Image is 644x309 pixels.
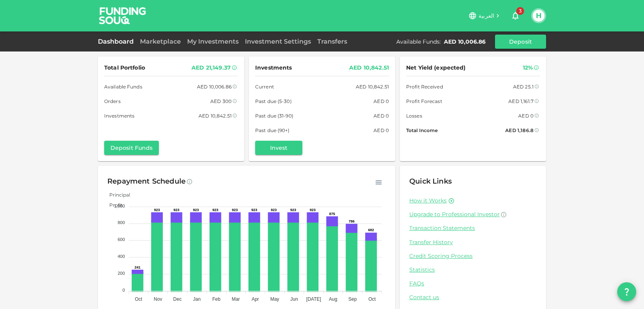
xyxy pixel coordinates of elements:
[184,38,242,45] a: My Investments
[98,38,137,45] a: Dashboard
[409,294,537,301] a: Contact us
[118,237,125,242] tspan: 600
[255,126,290,134] span: Past due (90+)
[356,83,389,91] div: AED 10,842.51
[104,97,121,105] span: Orders
[118,220,125,225] tspan: 800
[255,63,292,73] span: Investments
[374,126,389,134] div: AED 0
[104,112,134,120] span: Investments
[137,38,184,45] a: Marketplace
[406,126,438,134] span: Total Income
[409,177,452,186] span: Quick Links
[409,197,447,204] a: How it Works
[513,83,534,91] div: AED 25.1
[191,63,231,73] div: AED 21,149.37
[533,10,545,22] button: H
[409,266,537,274] a: Statistics
[270,296,279,302] tspan: May
[103,202,123,208] span: Profit
[255,112,293,120] span: Past due (31-90)
[107,175,186,188] div: Repayment Schedule
[409,252,537,260] a: Credit Scoring Process
[348,296,357,302] tspan: Sep
[306,296,321,302] tspan: [DATE]
[406,112,422,120] span: Losses
[122,288,125,292] tspan: 0
[104,83,142,91] span: Available Funds
[508,97,534,105] div: AED 1,161.7
[617,282,636,301] button: question
[252,296,259,302] tspan: Apr
[255,141,302,155] button: Invest
[255,97,292,105] span: Past due (5-30)
[396,38,441,46] div: Available Funds :
[173,296,182,302] tspan: Dec
[368,296,376,302] tspan: Oct
[409,211,500,218] span: Upgrade to Professional Investor
[349,63,389,73] div: AED 10,842.51
[505,126,534,134] div: AED 1,186.8
[508,8,523,24] button: 3
[409,211,537,218] a: Upgrade to Professional Investor
[406,63,466,73] span: Net Yield (expected)
[104,63,145,73] span: Total Portfolio
[374,112,389,120] div: AED 0
[118,254,125,259] tspan: 400
[329,296,337,302] tspan: Aug
[232,296,240,302] tspan: Mar
[409,280,537,287] a: FAQs
[495,35,546,49] button: Deposit
[314,38,350,45] a: Transfers
[478,12,494,19] span: العربية
[193,296,201,302] tspan: Jan
[154,296,162,302] tspan: Nov
[135,296,142,302] tspan: Oct
[212,296,221,302] tspan: Feb
[409,224,537,232] a: Transaction Statements
[444,38,486,46] div: AED 10,006.86
[516,7,524,15] span: 3
[103,192,130,198] span: Principal
[406,97,442,105] span: Profit Forecast
[374,97,389,105] div: AED 0
[104,141,159,155] button: Deposit Funds
[291,296,298,302] tspan: Jun
[199,112,232,120] div: AED 10,842.51
[118,271,125,276] tspan: 200
[114,204,125,208] tspan: 1,000
[197,83,232,91] div: AED 10,006.86
[518,112,534,120] div: AED 0
[255,83,274,91] span: Current
[523,63,533,73] div: 12%
[406,83,443,91] span: Profit Received
[210,97,232,105] div: AED 300
[242,38,314,45] a: Investment Settings
[409,239,537,246] a: Transfer History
